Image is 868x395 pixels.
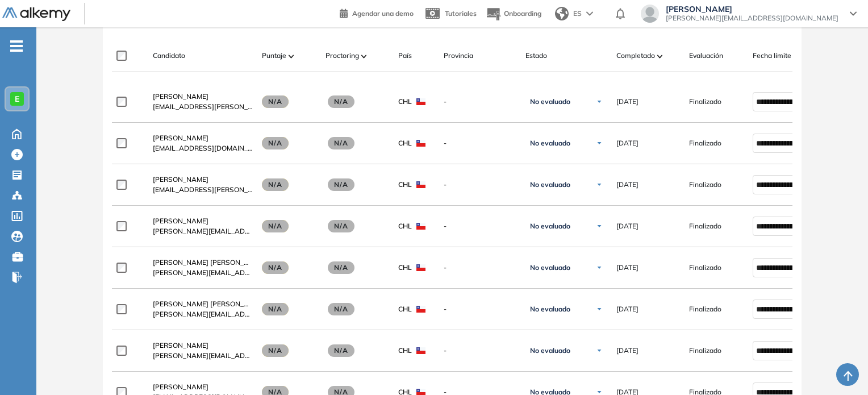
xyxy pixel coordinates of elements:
[504,9,541,18] span: Onboarding
[616,263,639,273] span: [DATE]
[153,102,253,112] span: [EMAIL_ADDRESS][PERSON_NAME][DOMAIN_NAME]
[153,257,253,268] a: [PERSON_NAME] [PERSON_NAME]
[530,180,570,189] span: No evaluado
[153,134,208,142] span: [PERSON_NAME]
[153,217,208,225] span: [PERSON_NAME]
[445,9,477,18] span: Tutoriales
[153,143,253,153] span: [EMAIL_ADDRESS][DOMAIN_NAME]
[153,300,266,308] span: [PERSON_NAME] [PERSON_NAME]
[328,344,355,357] span: N/A
[596,306,603,313] img: Ícono de flecha
[616,51,655,61] span: Completado
[689,51,723,61] span: Evaluación
[10,45,23,47] i: -
[530,139,570,148] span: No evaluado
[689,138,721,148] span: Finalizado
[530,346,570,355] span: No evaluado
[153,226,253,236] span: [PERSON_NAME][EMAIL_ADDRESS][PERSON_NAME][DOMAIN_NAME]
[153,51,185,61] span: Candidato
[689,263,721,273] span: Finalizado
[153,382,208,391] span: [PERSON_NAME]
[398,346,412,356] span: CHL
[596,223,603,230] img: Ícono de flecha
[616,180,639,190] span: [DATE]
[361,55,367,58] img: [missing "en.ARROW_ALT" translation]
[262,261,289,274] span: N/A
[398,97,412,107] span: CHL
[689,346,721,356] span: Finalizado
[666,14,838,23] span: [PERSON_NAME][EMAIL_ADDRESS][DOMAIN_NAME]
[616,304,639,314] span: [DATE]
[153,351,253,361] span: [PERSON_NAME][EMAIL_ADDRESS][DOMAIN_NAME]
[153,174,253,185] a: [PERSON_NAME]
[262,303,289,315] span: N/A
[616,346,639,356] span: [DATE]
[596,181,603,188] img: Ícono de flecha
[444,180,516,190] span: -
[530,97,570,106] span: No evaluado
[262,51,286,61] span: Puntaje
[153,216,253,226] a: [PERSON_NAME]
[398,263,412,273] span: CHL
[262,220,289,232] span: N/A
[328,261,355,274] span: N/A
[416,264,425,271] img: CHL
[398,221,412,231] span: CHL
[616,138,639,148] span: [DATE]
[596,140,603,147] img: Ícono de flecha
[15,94,19,103] span: E
[153,268,253,278] span: [PERSON_NAME][EMAIL_ADDRESS][PERSON_NAME][DOMAIN_NAME]
[416,306,425,313] img: CHL
[153,175,208,184] span: [PERSON_NAME]
[153,340,253,351] a: [PERSON_NAME]
[153,299,253,309] a: [PERSON_NAME] [PERSON_NAME]
[657,55,663,58] img: [missing "en.ARROW_ALT" translation]
[340,6,414,19] a: Agendar una demo
[262,178,289,191] span: N/A
[525,51,547,61] span: Estado
[289,55,294,58] img: [missing "en.ARROW_ALT" translation]
[328,178,355,191] span: N/A
[328,220,355,232] span: N/A
[153,185,253,195] span: [EMAIL_ADDRESS][PERSON_NAME][DOMAIN_NAME]
[689,97,721,107] span: Finalizado
[262,95,289,108] span: N/A
[444,263,516,273] span: -
[398,180,412,190] span: CHL
[586,11,593,16] img: arrow
[444,304,516,314] span: -
[153,309,253,319] span: [PERSON_NAME][EMAIL_ADDRESS][PERSON_NAME][DOMAIN_NAME]
[444,97,516,107] span: -
[416,223,425,230] img: CHL
[398,304,412,314] span: CHL
[689,304,721,314] span: Finalizado
[398,138,412,148] span: CHL
[153,382,253,392] a: [PERSON_NAME]
[689,221,721,231] span: Finalizado
[444,221,516,231] span: -
[444,346,516,356] span: -
[153,258,266,267] span: [PERSON_NAME] [PERSON_NAME]
[328,95,355,108] span: N/A
[262,137,289,149] span: N/A
[530,263,570,272] span: No evaluado
[262,344,289,357] span: N/A
[689,180,721,190] span: Finalizado
[153,133,253,143] a: [PERSON_NAME]
[328,137,355,149] span: N/A
[444,138,516,148] span: -
[616,97,639,107] span: [DATE]
[416,347,425,354] img: CHL
[153,92,208,101] span: [PERSON_NAME]
[416,98,425,105] img: CHL
[573,9,582,19] span: ES
[596,347,603,354] img: Ícono de flecha
[153,92,253,102] a: [PERSON_NAME]
[444,51,473,61] span: Provincia
[486,2,541,26] button: Onboarding
[325,51,359,61] span: Proctoring
[352,9,414,18] span: Agendar una demo
[153,341,208,350] span: [PERSON_NAME]
[530,222,570,231] span: No evaluado
[328,303,355,315] span: N/A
